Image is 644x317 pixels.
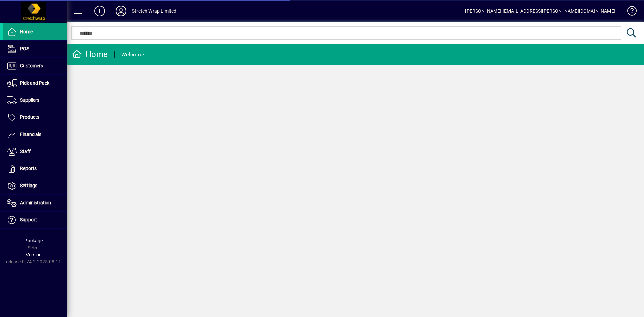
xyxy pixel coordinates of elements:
[20,131,41,137] span: Financials
[20,200,51,205] span: Administration
[26,252,42,257] span: Version
[3,58,67,74] a: Customers
[3,41,67,57] a: POS
[20,149,31,154] span: Staff
[3,160,67,177] a: Reports
[89,5,110,17] button: Add
[3,195,67,211] a: Administration
[3,177,67,194] a: Settings
[72,49,108,60] div: Home
[20,29,33,34] span: Home
[3,75,67,92] a: Pick and Pack
[465,6,615,16] div: [PERSON_NAME] [EMAIL_ADDRESS][PERSON_NAME][DOMAIN_NAME]
[3,143,67,160] a: Staff
[3,109,67,126] a: Products
[20,46,29,51] span: POS
[622,1,636,23] a: Knowledge Base
[3,212,67,228] a: Support
[20,97,39,103] span: Suppliers
[121,49,144,60] div: Welcome
[20,183,37,188] span: Settings
[132,6,177,16] div: Stretch Wrap Limited
[110,5,132,17] button: Profile
[20,114,39,120] span: Products
[20,63,43,68] span: Customers
[20,166,37,171] span: Reports
[3,92,67,109] a: Suppliers
[24,238,43,243] span: Package
[20,217,37,222] span: Support
[3,126,67,143] a: Financials
[20,80,49,86] span: Pick and Pack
